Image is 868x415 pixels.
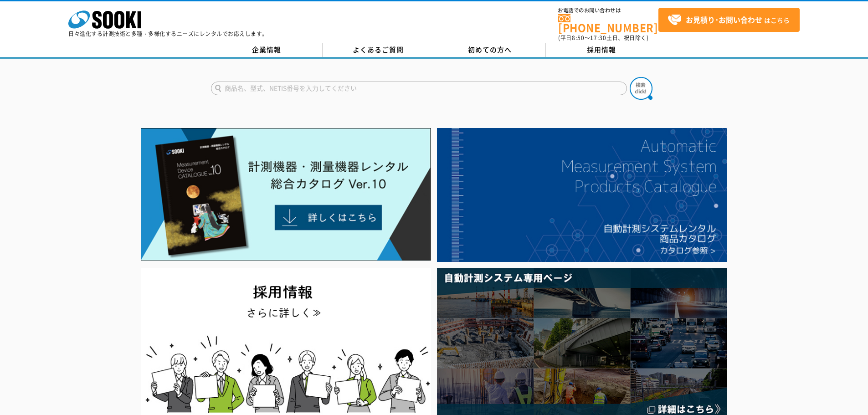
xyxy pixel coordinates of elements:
[141,128,431,261] img: Catalog Ver10
[668,13,790,27] span: はこちら
[590,34,606,42] span: 17:30
[630,77,652,100] img: btn_search.png
[468,45,512,55] span: 初めての方へ
[211,43,323,57] a: 企業情報
[558,34,648,42] span: (平日 ～ 土日、祝日除く)
[686,14,762,25] strong: お見積り･お問い合わせ
[546,43,657,57] a: 採用情報
[558,14,658,33] a: [PHONE_NUMBER]
[434,43,546,57] a: 初めての方へ
[68,31,268,36] p: 日々進化する計測技術と多種・多様化するニーズにレンタルでお応えします。
[658,8,800,32] a: お見積り･お問い合わせはこちら
[437,128,727,262] img: 自動計測システムカタログ
[323,43,434,57] a: よくあるご質問
[211,82,627,95] input: 商品名、型式、NETIS番号を入力してください
[558,8,658,13] span: お電話でのお問い合わせは
[572,34,585,42] span: 8:50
